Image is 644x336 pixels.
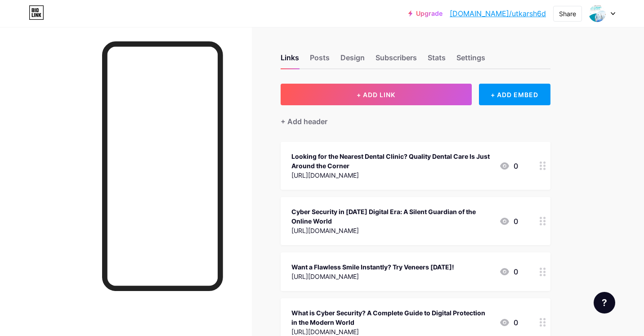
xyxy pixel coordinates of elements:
[291,170,492,180] div: [URL][DOMAIN_NAME]
[310,52,330,68] div: Posts
[428,52,446,68] div: Stats
[281,116,327,127] div: + Add header
[357,91,395,99] span: + ADD LINK
[408,10,443,17] a: Upgrade
[559,9,576,18] div: Share
[376,52,417,68] div: Subscribers
[499,161,518,171] div: 0
[499,317,518,328] div: 0
[291,272,454,281] div: [URL][DOMAIN_NAME]
[456,52,485,68] div: Settings
[291,226,492,235] div: [URL][DOMAIN_NAME]
[499,216,518,227] div: 0
[589,5,606,22] img: Utkarsh
[291,152,492,170] div: Looking for the Nearest Dental Clinic? Quality Dental Care Is Just Around the Corner
[291,308,492,327] div: What is Cyber Security? A Complete Guide to Digital Protection in the Modern World
[291,262,454,272] div: Want a Flawless Smile Instantly? Try Veneers [DATE]!
[281,52,299,68] div: Links
[479,84,550,105] div: + ADD EMBED
[340,52,365,68] div: Design
[499,266,518,277] div: 0
[291,207,492,226] div: Cyber Security in [DATE] Digital Era: A Silent Guardian of the Online World
[281,84,472,105] button: + ADD LINK
[450,8,546,19] a: [DOMAIN_NAME]/utkarsh6d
